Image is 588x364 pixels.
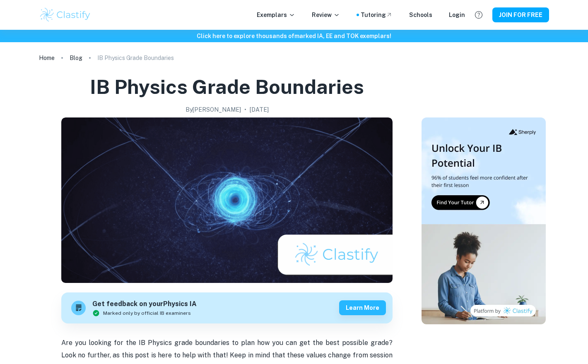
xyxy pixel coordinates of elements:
[250,105,269,114] h2: [DATE]
[422,117,546,324] img: Thumbnail
[39,7,92,23] img: Clastify logo
[409,10,432,19] a: Schools
[2,31,586,41] h6: Click here to explore thousands of marked IA, EE and TOK exemplars !
[39,52,55,64] a: Home
[61,117,393,283] img: IB Physics Grade Boundaries cover image
[244,105,246,114] p: •
[361,10,393,19] a: Tutoring
[492,7,549,22] button: JOIN FOR FREE
[70,52,82,64] a: Blog
[103,309,191,317] span: Marked only by official IB examiners
[472,8,486,22] button: Help and Feedback
[61,292,393,323] a: Get feedback on yourPhysics IAMarked only by official IB examinersLearn more
[186,105,241,114] h2: By [PERSON_NAME]
[257,10,295,19] p: Exemplars
[90,74,364,100] h1: IB Physics Grade Boundaries
[97,53,174,62] p: IB Physics Grade Boundaries
[312,10,340,19] p: Review
[92,299,197,309] h6: Get feedback on your Physics IA
[339,300,386,315] button: Learn more
[449,10,465,19] a: Login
